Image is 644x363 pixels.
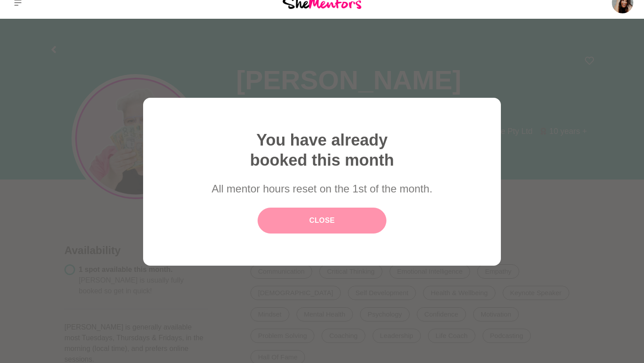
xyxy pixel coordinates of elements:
[206,130,438,170] h1: You have already booked this month
[258,208,386,234] a: Close
[212,181,432,197] p: All mentor hours reset on the 1st of the month.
